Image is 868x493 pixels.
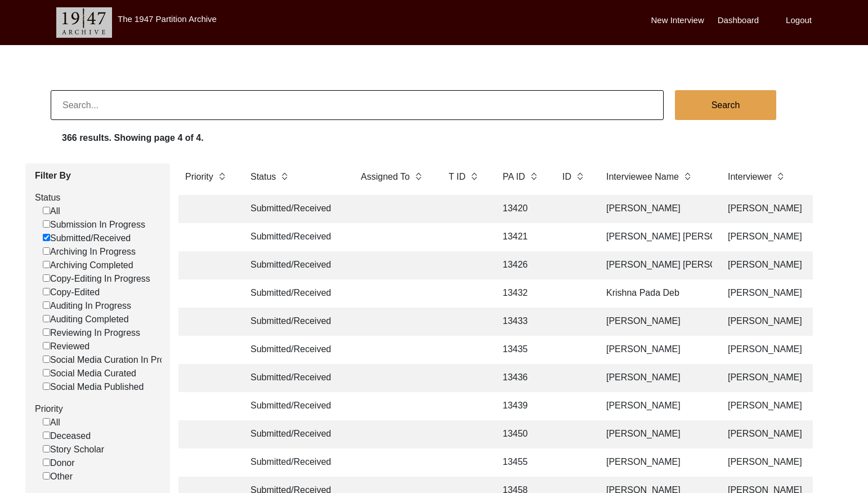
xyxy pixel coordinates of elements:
img: sort-button.png [414,170,422,183]
label: 366 results. Showing page 4 of 4. [62,131,204,145]
input: Auditing In Progress [43,301,50,309]
button: Search [675,90,776,120]
label: Social Media Curated [43,367,136,380]
input: Submission In Progress [43,220,50,228]
label: New Interview [651,14,704,27]
td: Submitted/Received [244,420,345,448]
td: [PERSON_NAME] [PERSON_NAME] [599,223,712,251]
td: Submitted/Received [244,195,345,223]
td: 13420 [496,195,547,223]
input: Search... [51,90,664,120]
label: Interviewee Name [606,170,679,184]
label: Dashboard [718,14,759,27]
img: sort-button.png [530,170,538,183]
label: Status [250,170,276,184]
label: Reviewed [43,340,90,353]
td: Submitted/Received [244,279,345,308]
label: Assigned To [361,170,410,184]
img: sort-button.png [683,170,691,183]
td: 13439 [496,392,547,420]
td: 13455 [496,448,547,477]
img: sort-button.png [218,170,226,183]
td: Krishna Pada Deb [599,279,712,308]
td: Submitted/Received [244,251,345,279]
input: Deceased [43,432,50,439]
label: Copy-Editing In Progress [43,272,150,286]
td: 13426 [496,251,547,279]
label: Other [43,470,73,483]
img: header-logo.png [56,7,112,38]
img: sort-button.png [576,170,584,183]
label: Logout [786,14,812,27]
td: Submitted/Received [244,223,345,251]
label: Social Media Published [43,380,144,394]
td: [PERSON_NAME] [599,448,712,477]
label: Archiving Completed [43,259,133,272]
label: Submitted/Received [43,232,131,245]
label: Filter By [35,169,162,183]
td: Submitted/Received [244,336,345,364]
td: 13433 [496,308,547,336]
label: Submission In Progress [43,218,145,232]
td: Submitted/Received [244,308,345,336]
td: [PERSON_NAME] [599,336,712,364]
input: All [43,418,50,425]
td: 13436 [496,364,547,392]
td: 13421 [496,223,547,251]
input: Donor [43,459,50,466]
label: Reviewing In Progress [43,326,140,340]
td: Submitted/Received [244,448,345,477]
img: sort-button.png [280,170,288,183]
td: 13432 [496,279,547,308]
label: PA ID [503,170,525,184]
td: [PERSON_NAME] [599,195,712,223]
label: Donor [43,456,75,470]
td: [PERSON_NAME] [599,308,712,336]
td: [PERSON_NAME] [599,420,712,448]
input: Social Media Published [43,383,50,390]
label: The 1947 Partition Archive [118,14,217,24]
label: ID [562,170,571,184]
td: 13450 [496,420,547,448]
input: Copy-Edited [43,288,50,295]
label: Interviewer [728,170,772,184]
input: Reviewing In Progress [43,328,50,336]
input: Other [43,472,50,479]
input: Copy-Editing In Progress [43,274,50,282]
label: Archiving In Progress [43,245,136,259]
img: sort-button.png [776,170,784,183]
td: Submitted/Received [244,392,345,420]
label: Copy-Edited [43,286,100,299]
img: sort-button.png [470,170,478,183]
td: Submitted/Received [244,364,345,392]
label: Auditing In Progress [43,299,131,313]
label: T ID [449,170,466,184]
input: Reviewed [43,342,50,349]
label: All [43,416,60,429]
input: Social Media Curation In Progress [43,356,50,363]
label: Story Scholar [43,443,104,456]
label: Deceased [43,429,91,443]
label: Priority [35,402,162,416]
td: [PERSON_NAME] [599,392,712,420]
label: Social Media Curation In Progress [43,353,187,367]
input: Submitted/Received [43,234,50,241]
label: Auditing Completed [43,313,129,326]
td: 13435 [496,336,547,364]
input: Story Scholar [43,445,50,452]
td: [PERSON_NAME] [PERSON_NAME] [599,251,712,279]
label: Priority [185,170,213,184]
input: All [43,207,50,214]
input: Social Media Curated [43,369,50,376]
label: All [43,205,60,218]
td: [PERSON_NAME] [599,364,712,392]
input: Archiving In Progress [43,247,50,255]
input: Auditing Completed [43,315,50,322]
input: Archiving Completed [43,261,50,268]
label: Status [35,191,162,205]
